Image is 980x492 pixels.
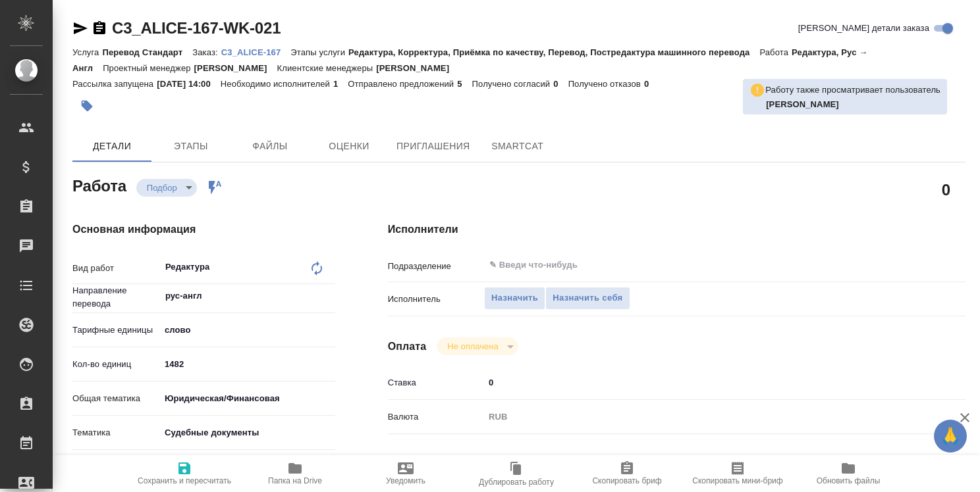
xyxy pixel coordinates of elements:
button: Скопировать бриф [572,455,682,492]
div: Юридическая/Финансовая [160,387,335,410]
span: Файлы [238,138,302,155]
p: Тарифные единицы [72,324,160,337]
button: 🙏 [934,420,967,453]
input: ✎ Введи что-нибудь [488,257,869,273]
div: Подбор [136,179,197,197]
div: Судебные документы [160,422,335,444]
span: Уведомить [386,476,425,485]
div: RUB [484,406,917,428]
input: ✎ Введи что-нибудь [160,355,335,374]
p: Исполнитель [388,293,484,306]
h4: Оплата [388,339,427,355]
span: Скопировать бриф [592,476,661,485]
p: Вид работ [72,262,160,275]
div: слово [160,319,335,341]
p: Работу также просматривает пользователь [765,84,940,97]
button: Open [328,295,331,297]
p: Работа [759,47,792,57]
b: [PERSON_NAME] [766,99,839,109]
div: Подбор [437,337,518,355]
button: Назначить [484,287,545,310]
button: Скопировать ссылку для ЯМессенджера [72,20,88,36]
span: Оценки [317,138,381,155]
span: Папка на Drive [268,476,322,485]
p: Редактура, Корректура, Приёмка по качеству, Перевод, Постредактура машинного перевода [348,47,759,57]
p: Валюта [388,410,484,424]
p: Ставка [388,376,484,389]
p: Рассылка запущена [72,79,157,89]
p: Тематика [72,426,160,439]
span: Детали [80,138,144,155]
span: Назначить себя [553,291,622,306]
a: C3_ALICE-167 [221,46,291,57]
p: 0 [553,79,568,89]
p: Этапы услуги [290,47,348,57]
button: Скопировать ссылку [92,20,107,36]
p: Проектный менеджер [103,63,194,73]
p: Заказ: [192,47,221,57]
p: [PERSON_NAME] [194,63,277,73]
p: Общая тематика [72,392,160,405]
button: Сохранить и пересчитать [129,455,240,492]
span: [PERSON_NAME] детали заказа [798,22,929,35]
p: 0 [644,79,659,89]
button: Не оплачена [443,341,502,352]
p: [PERSON_NAME] [376,63,459,73]
p: C3_ALICE-167 [221,47,291,57]
p: Бабкина Анастасия [766,98,940,111]
button: Добавить тэг [72,91,101,120]
p: Получено согласий [472,79,554,89]
h4: Исполнители [388,222,966,237]
p: Услуга [72,47,102,57]
button: Подбор [143,182,181,193]
h2: Работа [72,173,126,197]
input: ✎ Введи что-нибудь [484,373,917,392]
span: Обновить файлы [817,476,881,485]
span: 🙏 [939,422,962,450]
span: Назначить [491,291,538,306]
span: Скопировать мини-бриф [692,476,782,485]
p: Получено отказов [568,79,644,89]
span: Дублировать работу [479,478,554,487]
button: Open [910,264,913,266]
span: Этапы [159,138,223,155]
p: Кол-во единиц [72,358,160,371]
h2: 0 [942,178,950,201]
p: Направление перевода [72,284,160,310]
p: Перевод Стандарт [102,47,192,57]
p: Клиентские менеджеры [277,63,377,73]
span: Приглашения [396,138,470,155]
p: 1 [333,79,348,89]
button: Папка на Drive [240,455,350,492]
span: Сохранить и пересчитать [138,476,231,485]
a: C3_ALICE-167-WK-021 [112,19,281,37]
p: Отправлено предложений [348,79,457,89]
button: Дублировать работу [461,455,572,492]
button: Назначить себя [545,287,630,310]
h4: Основная информация [72,222,335,237]
p: 5 [457,79,472,89]
button: Обновить файлы [793,455,904,492]
button: Уведомить [350,455,461,492]
p: Подразделение [388,260,484,273]
span: SmartCat [486,138,549,155]
p: Необходимо исполнителей [221,79,333,89]
p: [DATE] 14:00 [157,79,221,89]
button: Скопировать мини-бриф [682,455,793,492]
